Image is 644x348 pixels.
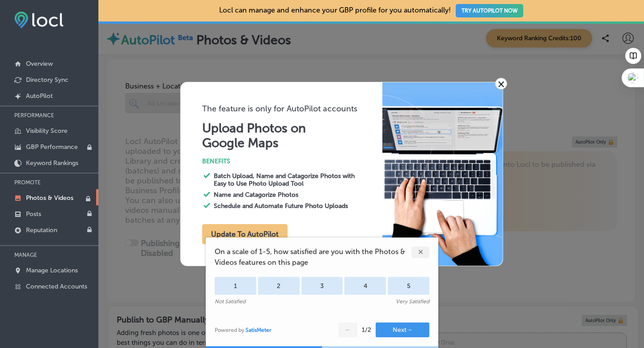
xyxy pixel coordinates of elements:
[202,224,288,244] button: Update To AutoPilot
[26,159,78,167] p: Keyword Rankings
[456,4,523,17] button: TRY AUTOPILOT NOW
[26,60,53,68] p: Overview
[396,298,429,305] div: Very Satisfied
[215,298,246,305] div: Not Satisfied
[495,78,507,89] a: ×
[26,92,53,100] p: AutoPilot
[26,283,87,290] p: Connected Accounts
[26,127,68,135] p: Visibility Score
[301,277,343,295] div: 3
[26,194,73,202] p: Photos & Videos
[214,191,363,199] h3: Name and Catagorize Photos
[26,76,68,84] p: Directory Sync
[215,246,411,268] span: On a scale of 1-5, how satisfied are you with the Photos & Videos features on this page
[202,232,288,238] a: Update To AutoPilot
[339,323,357,337] button: ←
[214,202,363,210] h3: Schedule and Automate Future Photo Uploads
[214,172,363,187] h3: Batch Upload, Name and Catagorize Photos with Easy to Use Photo Upload Tool
[246,327,271,333] a: SatisMeter
[258,277,300,295] div: 2
[362,326,371,334] div: 1 / 2
[382,82,503,266] img: 305b726a5fac1bae8b2a68a8195dc8c0.jpg
[411,246,429,258] div: ✕
[344,277,386,295] div: 4
[26,143,78,151] p: GBP Performance
[376,323,429,337] button: Next→
[26,226,57,234] p: Reputation
[388,277,429,295] div: 5
[14,12,64,28] img: fda3e92497d09a02dc62c9cd864e3231.png
[26,210,41,218] p: Posts
[215,327,271,333] div: Powered by
[26,267,78,274] p: Manage Locations
[215,277,256,295] div: 1
[202,104,382,114] h3: The feature is only for AutoPilot accounts
[202,157,382,165] h3: BENEFITS
[202,121,310,150] h1: Upload Photos on Google Maps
